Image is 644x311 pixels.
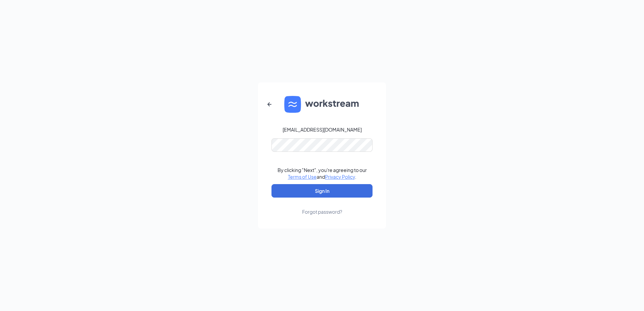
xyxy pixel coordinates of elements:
[271,184,373,198] button: Sign In
[302,208,342,215] div: Forgot password?
[284,96,360,113] img: WS logo and Workstream text
[283,126,362,133] div: [EMAIL_ADDRESS][DOMAIN_NAME]
[325,174,355,180] a: Privacy Policy
[265,100,273,108] svg: ArrowLeftNew
[278,167,367,180] div: By clicking "Next", you're agreeing to our and .
[261,96,278,112] button: ArrowLeftNew
[302,198,342,215] a: Forgot password?
[288,174,317,180] a: Terms of Use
